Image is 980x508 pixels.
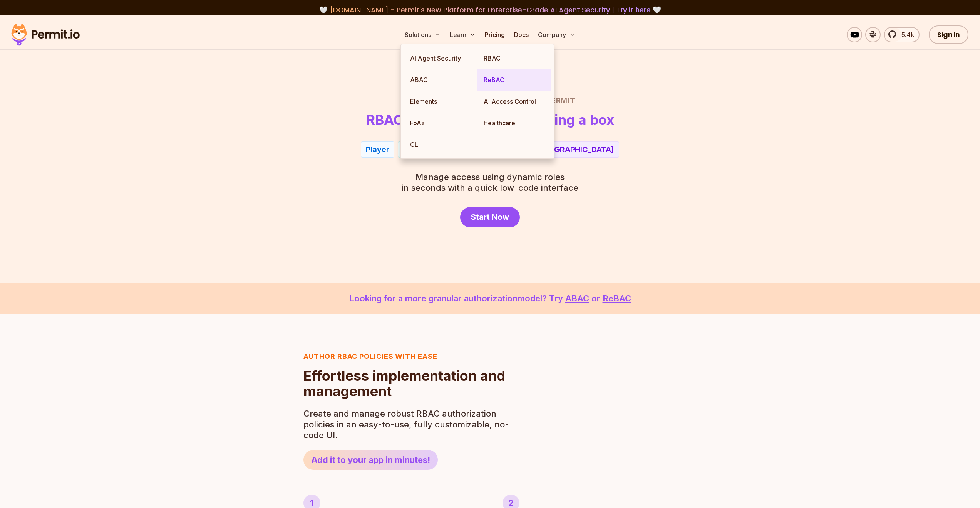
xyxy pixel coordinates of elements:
[366,144,389,155] div: Player
[603,293,631,303] a: ReBAC
[471,212,509,222] span: Start Now
[477,112,551,134] a: Healthcare
[460,207,520,227] a: Start Now
[565,293,589,303] a: ABAC
[404,134,477,155] a: CLI
[514,144,614,155] div: From [GEOGRAPHIC_DATA]
[477,47,551,69] a: RBAC
[897,30,914,39] span: 5.4k
[404,47,477,69] a: AI Agent Security
[303,450,438,470] a: Add it to your app in minutes!
[303,351,514,362] h3: Author RBAC POLICIES with EASE
[929,25,968,44] a: Sign In
[303,368,514,399] h2: Effortless implementation and management
[404,91,477,112] a: Elements
[18,292,962,305] p: Looking for a more granular authorization model? Try or
[535,27,578,42] button: Company
[402,172,578,182] span: Manage access using dynamic roles
[477,91,551,112] a: AI Access Control
[366,112,614,128] h1: RBAC now as easy as checking a box
[18,5,962,15] div: 🤍 🤍
[511,27,532,42] a: Docs
[330,5,651,15] span: [DOMAIN_NAME] - Permit's New Platform for Enterprise-Grade AI Agent Security |
[221,95,760,106] h2: Role Based Access Control
[404,69,477,91] a: ABAC
[303,408,514,441] p: Create and manage robust RBAC authorization policies in an easy-to-use, fully customizable, no-co...
[616,5,651,15] a: Try it here
[402,172,578,193] p: in seconds with a quick low-code interface
[402,27,444,42] button: Solutions
[884,27,920,42] a: 5.4k
[482,27,508,42] a: Pricing
[447,27,479,42] button: Learn
[404,112,477,134] a: FoAz
[8,22,83,48] img: Permit logo
[477,69,551,91] a: ReBAC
